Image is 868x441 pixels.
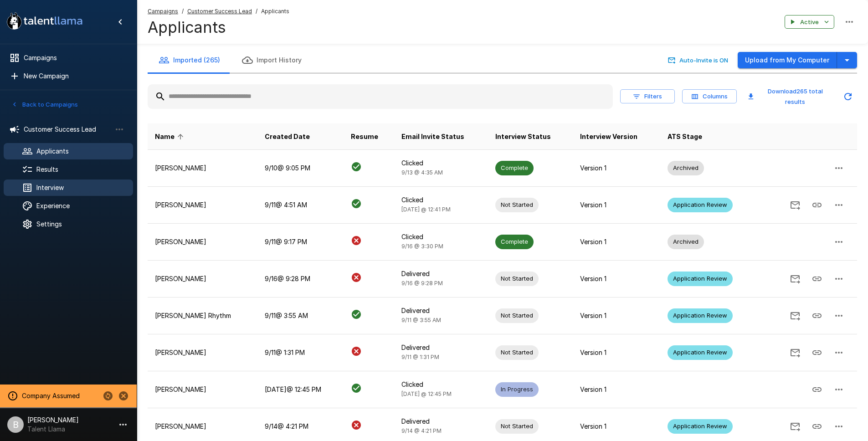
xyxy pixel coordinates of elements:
svg: Is Not Present [351,272,362,283]
span: Not Started [495,311,539,320]
button: Import History [231,47,313,73]
span: Copy Interview Link [806,274,828,282]
button: Download265 total results [744,84,835,109]
span: 9/11 @ 3:55 AM [401,317,441,323]
button: Updated Today - 2:53 PM [839,87,857,106]
span: Send Invitation [784,348,806,356]
button: Columns [682,89,737,103]
svg: Is Not Present [351,235,362,246]
span: Send Invitation [784,422,806,430]
button: Imported (265) [148,47,231,73]
span: / [182,7,184,16]
p: [PERSON_NAME] [155,237,250,246]
span: Resume [351,131,378,142]
p: Delivered [401,417,481,426]
span: Not Started [495,274,539,283]
p: [PERSON_NAME] [155,385,250,394]
span: Application Review [668,348,733,357]
p: Clicked [401,380,481,389]
p: Version 1 [580,385,652,394]
span: ATS Stage [668,131,702,142]
svg: Is Present [351,383,362,394]
p: [PERSON_NAME] [155,422,250,431]
span: Application Review [668,422,733,431]
button: Upload from My Computer [738,52,837,69]
span: Send Invitation [784,311,806,319]
span: Interview Status [495,131,551,142]
svg: Is Present [351,161,362,172]
button: Active [785,15,834,29]
span: Send Invitation [784,274,806,282]
svg: Is Not Present [351,346,362,357]
p: Delivered [401,269,481,278]
span: Copy Interview Link [806,200,828,208]
span: Archived [668,164,704,172]
span: / [256,7,257,16]
td: [DATE] @ 12:45 PM [257,371,344,408]
span: Complete [495,164,534,172]
span: [DATE] @ 12:41 PM [401,206,451,213]
span: Applicants [261,7,289,16]
p: Clicked [401,195,481,205]
span: Complete [495,237,534,246]
span: 9/14 @ 4:21 PM [401,427,442,434]
td: 9/11 @ 3:55 AM [257,297,344,334]
td: 9/11 @ 4:51 AM [257,186,344,223]
span: 9/11 @ 1:31 PM [401,354,439,360]
span: 9/16 @ 9:28 PM [401,280,443,287]
button: Filters [620,89,675,103]
svg: Is Present [351,309,362,320]
span: Not Started [495,422,539,431]
u: Customer Success Lead [187,8,252,15]
p: Delivered [401,306,481,315]
svg: Is Not Present [351,420,362,431]
p: Version 1 [580,237,652,246]
td: 9/10 @ 9:05 PM [257,149,344,186]
p: Version 1 [580,164,652,173]
span: Copy Interview Link [806,422,828,430]
svg: Is Present [351,198,362,209]
span: Application Review [668,274,733,283]
p: Clicked [401,232,481,241]
span: Application Review [668,200,733,209]
span: Interview Version [580,131,637,142]
td: 9/11 @ 1:31 PM [257,334,344,371]
span: Email Invite Status [401,131,464,142]
button: Auto-Invite is ON [666,53,730,67]
span: Application Review [668,311,733,320]
p: [PERSON_NAME] [155,274,250,283]
p: Version 1 [580,348,652,357]
span: Copy Interview Link [806,348,828,356]
p: Version 1 [580,422,652,431]
p: Version 1 [580,311,652,320]
h4: Applicants [148,18,289,37]
p: [PERSON_NAME] [155,348,250,357]
p: [PERSON_NAME] [155,164,250,173]
span: 9/13 @ 4:35 AM [401,169,443,176]
span: Name [155,131,186,142]
p: [PERSON_NAME] [155,200,250,210]
span: Send Invitation [784,200,806,208]
u: Campaigns [148,8,178,15]
p: Version 1 [580,274,652,283]
span: Not Started [495,200,539,209]
span: [DATE] @ 12:45 PM [401,390,452,397]
p: Clicked [401,159,481,168]
span: Not Started [495,348,539,357]
p: [PERSON_NAME] Rhythm [155,311,250,320]
span: 9/16 @ 3:30 PM [401,243,443,250]
span: Archived [668,237,704,246]
td: 9/11 @ 9:17 PM [257,223,344,260]
span: Copy Interview Link [806,311,828,319]
span: In Progress [495,385,539,394]
span: Copy Interview Link [806,385,828,393]
p: Delivered [401,343,481,352]
span: Created Date [265,131,310,142]
td: 9/16 @ 9:28 PM [257,260,344,297]
p: Version 1 [580,200,652,210]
